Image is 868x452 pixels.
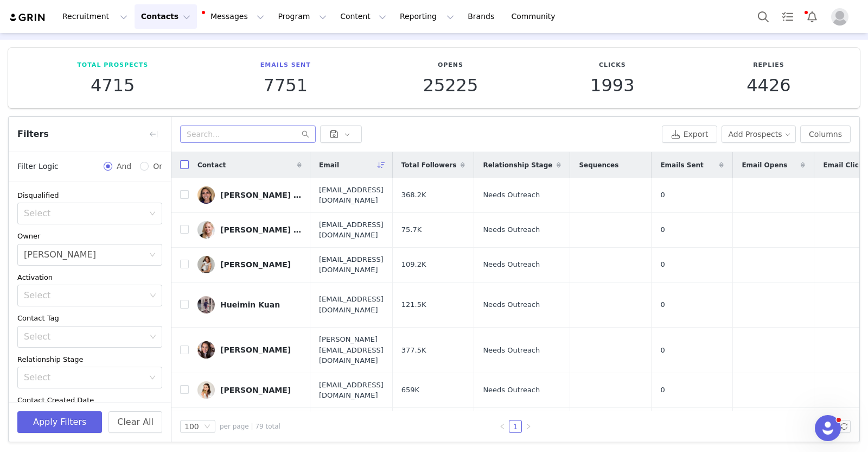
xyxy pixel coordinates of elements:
[197,341,215,359] img: f6148388-60cb-4a11-9b6b-e8467b344817.jpg
[401,345,426,356] span: 377.5K
[302,130,309,138] i: icon: search
[483,345,540,356] span: Needs Outreach
[9,12,47,23] a: grin logo
[590,76,634,95] p: 1993
[197,256,215,273] img: 4bcd60c1-b9cf-4476-b1af-ef349bfd26a9--s.jpg
[319,380,384,401] span: [EMAIL_ADDRESS][DOMAIN_NAME]
[746,61,790,70] p: Replies
[401,224,422,235] span: 75.7K
[483,190,540,200] span: Needs Outreach
[505,4,567,29] a: Community
[17,395,162,406] div: Contact Created Date
[319,254,384,275] span: [EMAIL_ADDRESS][DOMAIN_NAME]
[17,161,59,172] span: Filter Logic
[24,372,144,383] div: Select
[319,219,384,241] span: [EMAIL_ADDRESS][DOMAIN_NAME]
[509,420,522,433] li: 1
[509,420,521,432] a: 1
[77,61,148,70] p: Total Prospects
[197,296,215,313] img: 394754ce-45e6-4405-94e2-05b2c5bd5186--s.jpg
[800,125,851,143] button: Columns
[776,4,800,29] a: Tasks
[660,345,665,356] span: 0
[56,4,134,29] button: Recruitment
[746,76,790,95] p: 4426
[825,8,859,26] button: Profile
[751,4,775,29] button: Search
[149,210,156,218] i: icon: down
[17,231,162,242] div: Owner
[220,386,291,394] div: [PERSON_NAME]
[660,259,665,270] span: 0
[831,8,848,26] img: placeholder-profile.jpg
[17,190,162,201] div: Disqualified
[660,160,703,170] span: Emails Sent
[423,76,478,95] p: 25225
[823,160,866,170] span: Email Clicks
[461,4,504,29] a: Brands
[319,160,339,170] span: Email
[135,4,197,29] button: Contacts
[393,4,461,29] button: Reporting
[184,420,199,432] div: 100
[17,313,162,324] div: Contact Tag
[220,225,302,234] div: [PERSON_NAME] | Books & Chais | [GEOGRAPHIC_DATA] | [GEOGRAPHIC_DATA]
[401,299,426,310] span: 121.5K
[108,411,162,433] button: Clear All
[401,259,426,270] span: 109.2K
[483,160,552,170] span: Relationship Stage
[17,272,162,283] div: Activation
[77,76,148,95] p: 4715
[319,334,384,366] span: [PERSON_NAME][EMAIL_ADDRESS][DOMAIN_NAME]
[150,292,156,300] i: icon: down
[800,4,824,29] button: Notifications
[815,415,841,441] iframe: Intercom live chat
[496,420,509,433] li: Previous Page
[483,224,540,235] span: Needs Outreach
[112,161,136,172] span: And
[220,422,280,431] span: per page | 79 total
[150,334,156,341] i: icon: down
[197,381,302,399] a: [PERSON_NAME]
[525,423,532,430] i: icon: right
[197,221,302,238] a: [PERSON_NAME] | Books & Chais | [GEOGRAPHIC_DATA] | [GEOGRAPHIC_DATA]
[24,331,146,342] div: Select
[197,186,215,204] img: e5296641-6ba9-4852-aeee-ceed484ce9ee.jpg
[17,354,162,365] div: Relationship Stage
[660,224,665,235] span: 0
[197,341,302,359] a: [PERSON_NAME]
[24,208,144,219] div: Select
[742,160,787,170] span: Email Opens
[423,61,478,70] p: Opens
[197,4,271,29] button: Messages
[319,294,384,315] span: [EMAIL_ADDRESS][DOMAIN_NAME]
[220,191,302,199] div: [PERSON_NAME] | Cleaning Tutorials & Motivation
[722,125,796,143] button: Add Prospects
[24,290,146,301] div: Select
[17,128,49,141] span: Filters
[334,4,393,29] button: Content
[483,259,540,270] span: Needs Outreach
[401,190,426,200] span: 368.2K
[260,76,311,95] p: 7751
[197,221,215,238] img: 6b79fd75-16f6-4c31-84f2-14d5a78fd679--s.jpg
[660,385,665,395] span: 0
[220,346,291,354] div: [PERSON_NAME]
[220,300,280,309] div: Hueimin Kuan
[260,61,311,70] p: Emails Sent
[590,61,634,70] p: Clicks
[17,411,102,433] button: Apply Filters
[401,385,419,395] span: 659K
[197,381,215,399] img: 9de7315f-0dbc-45be-a412-8bcd913a0f24.jpg
[24,244,96,265] div: Kiley Raybould
[579,160,618,170] span: Sequences
[149,161,162,172] span: Or
[149,374,156,382] i: icon: down
[499,423,506,430] i: icon: left
[662,125,717,143] button: Export
[180,125,316,143] input: Search...
[483,299,540,310] span: Needs Outreach
[522,420,535,433] li: Next Page
[197,160,226,170] span: Contact
[220,260,291,269] div: [PERSON_NAME]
